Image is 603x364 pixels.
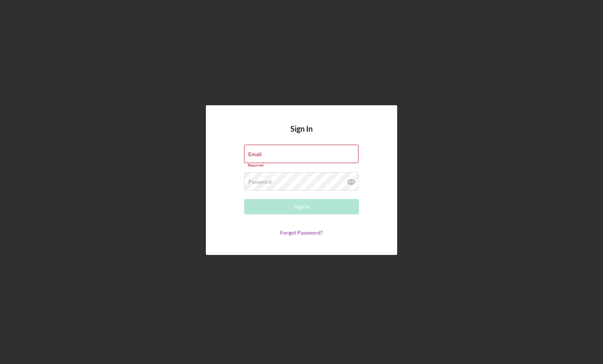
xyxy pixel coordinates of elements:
label: Password [248,179,272,185]
div: Required [244,163,359,168]
label: Email [248,151,262,157]
div: Sign In [294,199,310,214]
h4: Sign In [290,124,313,145]
a: Forgot Password? [280,229,323,236]
button: Sign In [244,199,359,214]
